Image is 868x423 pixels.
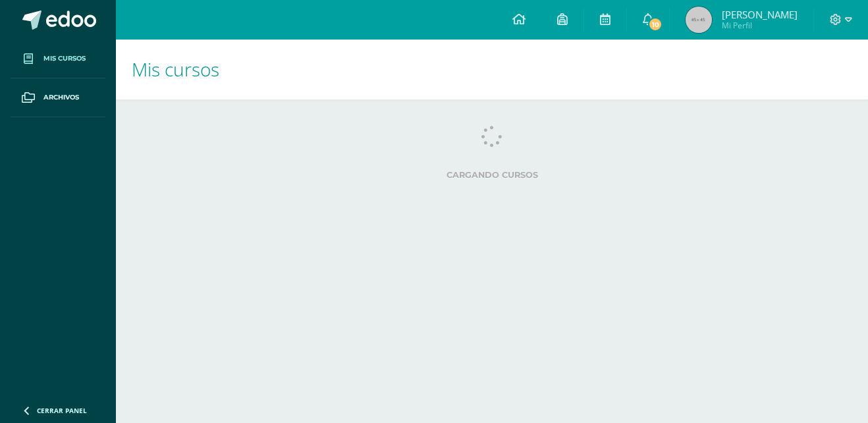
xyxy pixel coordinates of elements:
[11,78,105,117] a: Archivos
[686,7,712,33] img: 45x45
[132,57,219,82] span: Mis cursos
[648,17,663,32] span: 10
[43,92,79,103] span: Archivos
[43,53,86,64] span: Mis cursos
[11,40,105,78] a: Mis cursos
[722,20,798,31] span: Mi Perfil
[142,170,842,180] label: Cargando cursos
[37,406,87,415] span: Cerrar panel
[722,8,798,21] span: [PERSON_NAME]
